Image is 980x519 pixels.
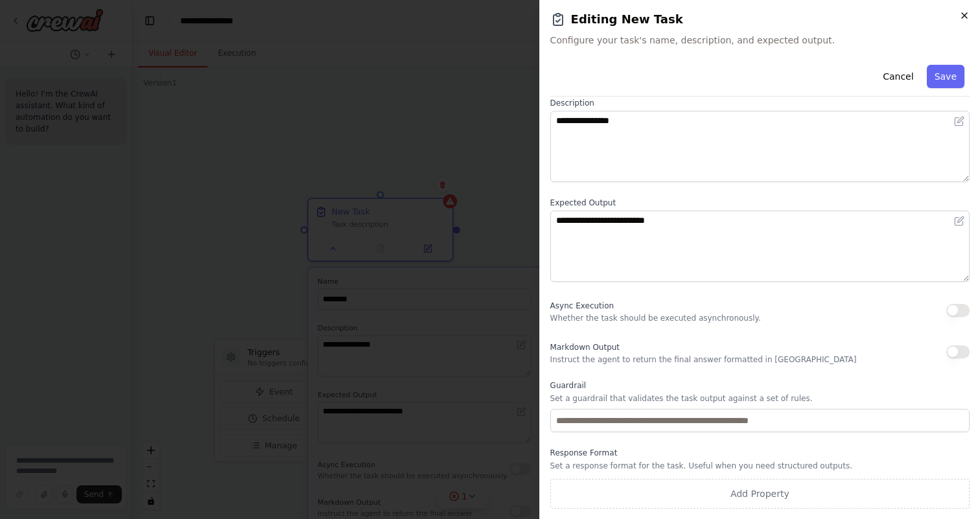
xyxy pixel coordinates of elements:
button: Open in editor [951,213,967,229]
label: Expected Output [550,198,970,208]
span: Configure your task's name, description, and expected output. [550,34,970,47]
label: Response Format [550,448,970,458]
label: Description [550,98,970,108]
p: Instruct the agent to return the final answer formatted in [GEOGRAPHIC_DATA] [550,354,857,365]
button: Cancel [875,65,921,88]
span: Async Execution [550,301,614,310]
button: Add Property [550,479,970,509]
p: Set a guardrail that validates the task output against a set of rules. [550,393,970,404]
p: Set a response format for the task. Useful when you need structured outputs. [550,461,970,471]
label: Guardrail [550,380,970,391]
button: Save [927,65,964,88]
button: Open in editor [951,113,967,129]
h2: Editing New Task [550,10,970,29]
p: Whether the task should be executed asynchronously. [550,313,761,323]
span: Markdown Output [550,343,620,352]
